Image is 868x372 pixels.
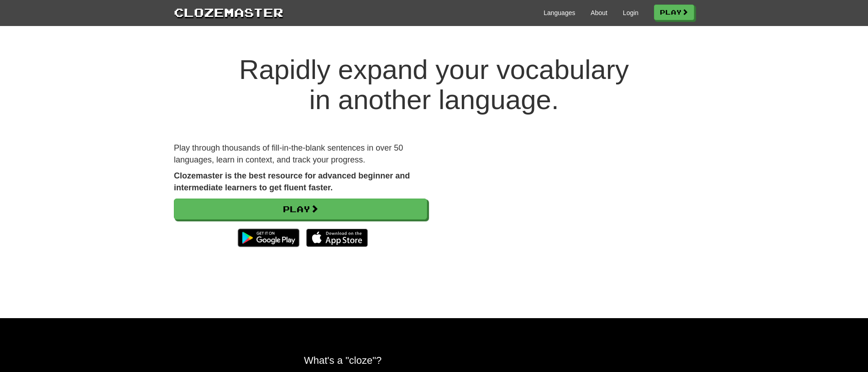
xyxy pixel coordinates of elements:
[174,199,427,220] a: Play
[591,8,607,17] a: About
[174,171,410,192] strong: Clozemaster is the best resource for advanced beginner and intermediate learners to get fluent fa...
[306,229,368,247] img: Download_on_the_App_Store_Badge_US-UK_135x40-25178aeef6eb6b83b96f5f2d004eda3bffbb37122de64afbaef7...
[623,8,638,17] a: Login
[304,355,564,366] h2: What's a "cloze"?
[544,8,575,17] a: Languages
[233,224,304,251] img: Get it on Google Play
[654,5,694,20] a: Play
[174,4,283,21] a: Clozemaster
[174,142,427,166] p: Play through thousands of fill-in-the-blank sentences in over 50 languages, learn in context, and...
